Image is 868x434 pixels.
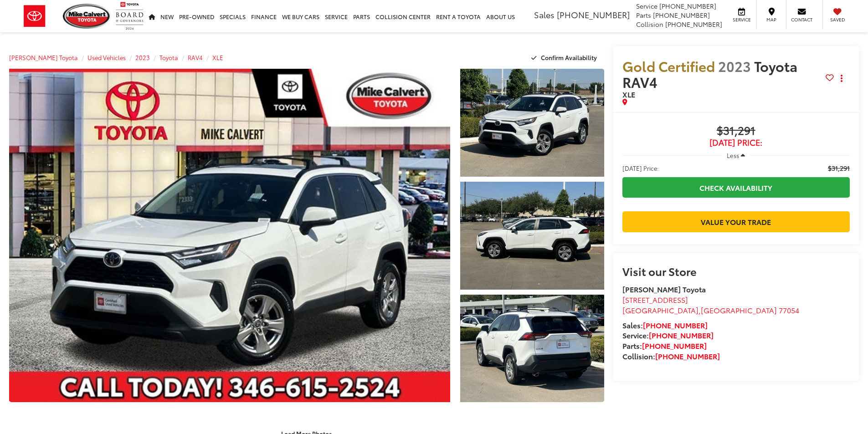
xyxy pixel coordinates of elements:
button: Confirm Availability [526,50,604,66]
a: [PHONE_NUMBER] [649,330,714,340]
span: Sales [534,9,555,20]
span: [PHONE_NUMBER] [557,9,630,20]
span: , [622,305,799,315]
span: $31,291 [622,124,850,138]
a: Expand Photo 1 [460,69,604,177]
span: Collision [636,20,663,29]
span: Map [761,16,781,23]
img: Mike Calvert Toyota [63,4,111,29]
span: 2023 [718,56,751,76]
span: [PHONE_NUMBER] [665,20,722,29]
span: Less [727,151,739,159]
span: [PHONE_NUMBER] [659,1,716,10]
span: Parts [636,10,651,20]
span: Toyota RAV4 [622,56,797,92]
button: Actions [834,71,850,87]
a: RAV4 [188,53,203,61]
a: Toyota [159,53,178,61]
span: [GEOGRAPHIC_DATA] [701,305,777,315]
a: [PHONE_NUMBER] [642,340,707,351]
a: [PERSON_NAME] Toyota [9,53,78,61]
a: Check Availability [622,177,850,198]
strong: [PERSON_NAME] Toyota [622,284,706,294]
img: 2023 Toyota RAV4 XLE [458,293,605,403]
span: [STREET_ADDRESS] [622,294,688,305]
span: Service [636,1,657,10]
a: Expand Photo 0 [9,69,450,402]
span: dropdown dots [841,75,842,82]
a: [STREET_ADDRESS] [GEOGRAPHIC_DATA],[GEOGRAPHIC_DATA] 77054 [622,294,799,315]
span: [PHONE_NUMBER] [653,10,710,20]
span: Contact [791,16,812,23]
img: 2023 Toyota RAV4 XLE [458,67,605,178]
button: Less [722,147,750,163]
a: Expand Photo 2 [460,182,604,290]
img: 2023 Toyota RAV4 XLE [5,67,454,404]
strong: Collision: [622,351,720,361]
span: Confirm Availability [541,53,597,61]
a: Expand Photo 3 [460,295,604,403]
span: 77054 [779,305,799,315]
span: Service [731,16,752,23]
h2: Visit our Store [622,265,850,277]
a: 2023 [135,53,150,61]
span: Saved [827,16,847,23]
strong: Sales: [622,320,708,330]
span: [GEOGRAPHIC_DATA] [622,305,699,315]
strong: Service: [622,330,714,340]
span: [DATE] Price: [622,163,659,173]
img: 2023 Toyota RAV4 XLE [458,180,605,291]
span: XLE [622,89,635,99]
a: Value Your Trade [622,211,850,232]
a: XLE [212,53,223,61]
span: [DATE] Price: [622,138,850,147]
span: Gold Certified [622,56,715,76]
strong: Parts: [622,340,707,351]
a: Used Vehicles [87,53,126,61]
a: [PHONE_NUMBER] [655,351,720,361]
a: [PHONE_NUMBER] [643,320,708,330]
span: $31,291 [828,163,850,173]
